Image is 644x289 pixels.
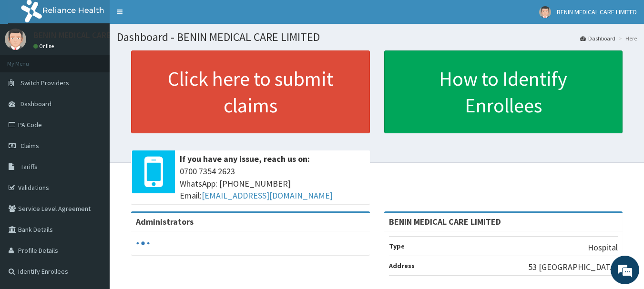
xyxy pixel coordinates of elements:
span: Tariffs [20,162,38,171]
span: 0700 7354 2623 WhatsApp: [PHONE_NUMBER] Email: [180,165,365,202]
img: User Image [5,29,26,50]
a: How to Identify Enrollees [384,50,623,133]
img: User Image [539,6,551,18]
p: 53 [GEOGRAPHIC_DATA] [528,261,618,273]
li: Here [616,34,637,42]
b: Administrators [136,216,194,227]
b: Address [389,261,415,270]
p: Hospital [588,241,618,254]
strong: BENIN MEDICAL CARE LIMITED [389,216,501,227]
a: Click here to submit claims [131,50,370,133]
span: Dashboard [20,100,51,108]
p: BENIN MEDICAL CARE LIMITED [33,31,142,40]
span: Claims [20,141,39,150]
a: [EMAIL_ADDRESS][DOMAIN_NAME] [202,190,333,201]
span: BENIN MEDICAL CARE LIMITED [557,8,637,16]
span: Switch Providers [20,79,69,87]
h1: Dashboard - BENIN MEDICAL CARE LIMITED [117,31,637,43]
a: Dashboard [580,34,615,42]
svg: audio-loading [136,236,150,250]
b: Type [389,242,405,250]
a: Online [33,43,56,50]
b: If you have any issue, reach us on: [180,153,310,164]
